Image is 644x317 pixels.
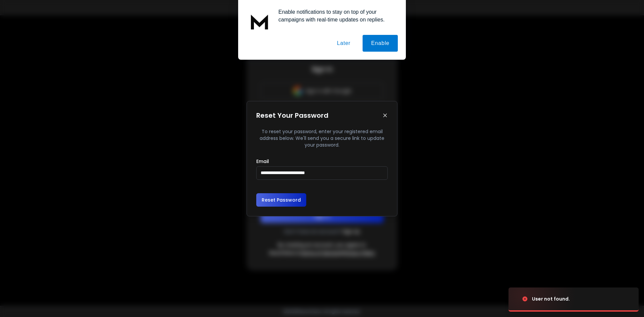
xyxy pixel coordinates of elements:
[256,128,388,148] p: To reset your password, enter your registered email address below. We'll send you a secure link t...
[256,111,328,120] h1: Reset Your Password
[273,8,398,23] div: Enable notifications to stay on top of your campaigns with real-time updates on replies.
[328,35,359,52] button: Later
[256,193,306,207] button: Reset Password
[246,8,273,35] img: notification icon
[532,296,570,302] div: User not found.
[256,159,269,164] label: Email
[363,35,398,52] button: Enable
[508,281,576,317] img: image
